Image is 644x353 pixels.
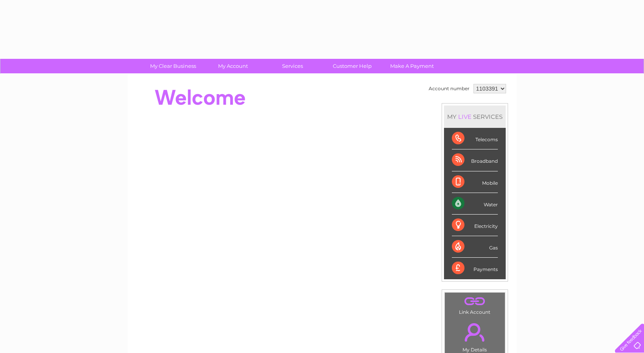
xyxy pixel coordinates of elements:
a: Make A Payment [380,59,444,73]
a: . [447,318,503,346]
div: Payments [452,258,498,279]
div: Telecoms [452,128,498,149]
a: Services [260,59,325,73]
div: MY SERVICES [444,106,506,128]
a: Customer Help [320,59,385,73]
a: . [447,295,503,308]
div: Electricity [452,215,498,236]
div: Water [452,193,498,215]
div: LIVE [457,113,473,120]
a: My Account [200,59,265,73]
td: Account number [427,82,472,95]
div: Gas [452,236,498,258]
div: Broadband [452,149,498,171]
td: Link Account [444,292,505,317]
a: My Clear Business [141,59,205,73]
div: Mobile [452,171,498,193]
